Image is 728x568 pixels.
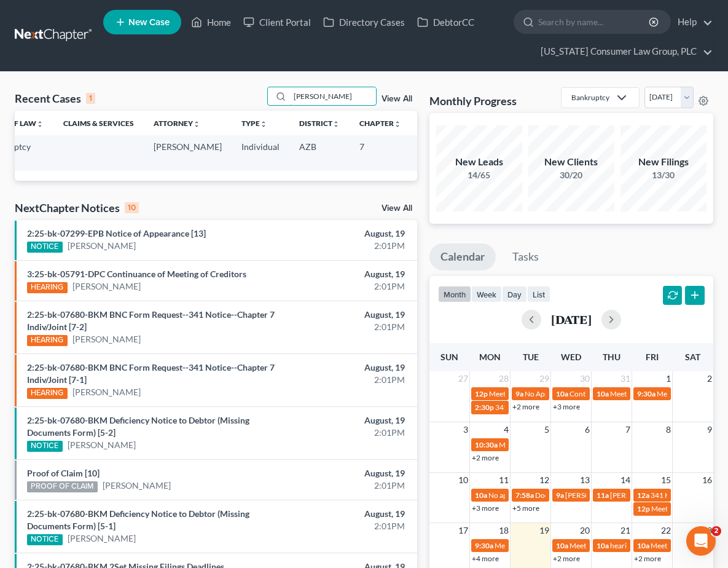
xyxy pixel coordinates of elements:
[475,389,488,398] span: 12p
[584,422,591,437] span: 6
[471,286,502,302] button: week
[579,523,591,538] span: 20
[637,491,649,500] span: 12a
[498,473,510,487] span: 11
[27,362,275,385] a: 2:25-bk-07680-BKM BNC Form Request--341 Notice--Chapter 7 Indiv/Joint [7-1]
[475,541,493,550] span: 9:30a
[579,371,591,386] span: 30
[637,541,649,550] span: 10a
[515,491,534,500] span: 7:58a
[538,473,550,487] span: 12
[457,371,469,386] span: 27
[86,93,95,104] div: 1
[15,200,139,215] div: NextChapter Notices
[597,389,609,398] span: 10a
[512,402,539,411] a: +2 more
[27,415,249,438] a: 2:25-bk-07680-BKM Deficiency Notice to Debtor (Missing Documents Form) [5-2]
[382,204,412,213] a: View All
[637,504,650,513] span: 12p
[72,280,141,293] a: [PERSON_NAME]
[475,440,498,449] span: 10:30a
[193,120,200,128] i: unfold_more
[128,18,170,27] span: New Case
[154,119,200,128] a: Attorneyunfold_more
[359,119,401,128] a: Chapterunfold_more
[665,422,672,437] span: 8
[479,352,501,362] span: Mon
[103,479,171,492] a: [PERSON_NAME]
[436,155,522,169] div: New Leads
[565,491,638,500] span: [PERSON_NAME] Trial
[571,92,609,103] div: Bankruptcy
[528,155,614,169] div: New Clients
[597,491,609,500] span: 11a
[462,422,469,437] span: 3
[665,371,672,386] span: 1
[523,352,539,362] span: Tue
[512,503,539,513] a: +5 more
[394,120,401,128] i: unfold_more
[27,269,246,279] a: 3:25-bk-05791-DPC Continuance of Meeting of Creditors
[411,11,480,33] a: DebtorCC
[597,541,609,550] span: 10a
[535,491,645,500] span: Docket Text: for [PERSON_NAME]
[411,135,470,170] td: 2:25-bk-07049-PS
[637,389,656,398] span: 9:30a
[620,169,706,181] div: 13/30
[68,240,136,252] a: [PERSON_NAME]
[502,286,527,302] button: day
[553,402,580,411] a: +3 more
[429,243,496,270] a: Calendar
[556,389,568,398] span: 10a
[287,508,405,520] div: August, 19
[556,541,568,550] span: 10a
[528,169,614,181] div: 30/20
[685,352,700,362] span: Sat
[498,371,510,386] span: 28
[36,120,44,128] i: unfold_more
[27,508,249,531] a: 2:25-bk-07680-BKM Deficiency Notice to Debtor (Missing Documents Form) [5-1]
[624,422,632,437] span: 7
[619,523,632,538] span: 21
[241,119,267,128] a: Typeunfold_more
[299,119,340,128] a: Districtunfold_more
[287,240,405,252] div: 2:01PM
[438,286,471,302] button: month
[706,371,713,386] span: 2
[27,441,63,452] div: NOTICE
[671,11,713,33] a: Help
[498,523,510,538] span: 18
[569,389,686,398] span: Continued 341 Meeting of Creditors
[72,333,141,345] a: [PERSON_NAME]
[436,169,522,181] div: 14/65
[489,389,691,398] span: Meeting of Creditors for [PERSON_NAME] & [PERSON_NAME]
[232,135,289,170] td: Individual
[551,313,592,326] h2: [DATE]
[525,389,582,398] span: No Appointments
[538,523,550,538] span: 19
[27,468,100,478] a: Proof of Claim [10]
[260,120,267,128] i: unfold_more
[515,389,523,398] span: 9a
[72,386,141,398] a: [PERSON_NAME]
[125,202,139,213] div: 10
[686,526,716,556] iframe: Intercom live chat
[287,427,405,439] div: 2:01PM
[646,352,659,362] span: Fri
[475,403,494,412] span: 2:30p
[287,520,405,532] div: 2:01PM
[27,309,275,332] a: 2:25-bk-07680-BKM BNC Form Request--341 Notice--Chapter 7 Indiv/Joint [7-2]
[620,155,706,169] div: New Filings
[603,352,620,362] span: Thu
[287,467,405,479] div: August, 19
[472,554,499,563] a: +4 more
[579,473,591,487] span: 13
[499,440,635,449] span: Meeting of Creditors for [PERSON_NAME]
[561,352,581,362] span: Wed
[619,473,632,487] span: 14
[440,352,458,362] span: Sun
[27,388,68,399] div: HEARING
[53,111,144,135] th: Claims & Services
[68,532,136,545] a: [PERSON_NAME]
[619,371,632,386] span: 31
